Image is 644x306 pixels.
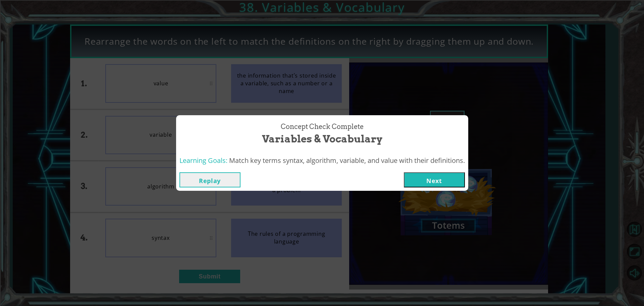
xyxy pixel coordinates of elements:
[3,27,641,33] div: Options
[3,21,641,27] div: Delete
[281,122,364,132] span: Concept Check Complete
[3,33,641,39] div: Sign out
[229,156,465,165] span: Match key terms syntax, algorithm, variable, and value with their definitions.
[3,9,641,15] div: Sort New > Old
[3,15,641,21] div: Move To ...
[179,156,227,165] span: Learning Goals:
[179,172,240,187] button: Replay
[404,172,465,187] button: Next
[262,132,382,146] span: Variables & Vocabulary
[3,3,641,9] div: Sort A > Z
[3,45,641,51] div: Move To ...
[3,39,641,45] div: Rename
